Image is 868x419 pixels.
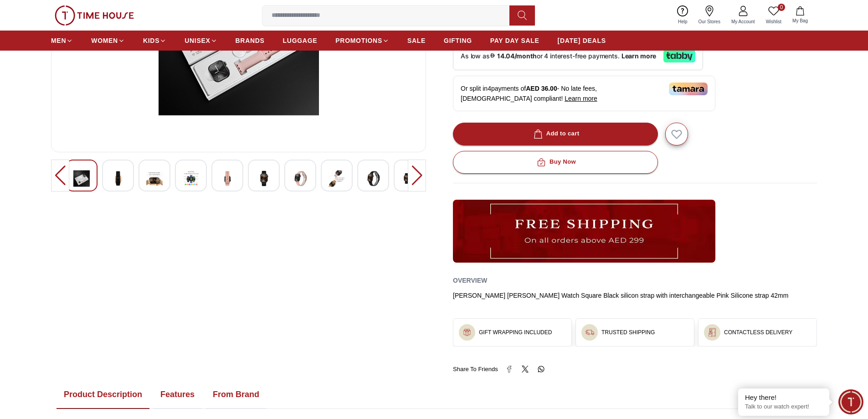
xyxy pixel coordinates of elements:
h3: TRUSTED SHIPPING [601,329,655,336]
img: Kenneth Scott Unisex Multi Color Dial Smart Watch With Interchangeable Strap - KA10PRO-BSBBP [110,167,126,190]
span: Wishlist [762,18,785,25]
span: Help [674,18,691,25]
a: [DATE] DEALS [558,32,606,49]
div: Buy Now [535,157,576,167]
a: Our Stores [693,4,726,27]
img: Tamara [669,83,708,95]
div: Add to cart [532,129,580,139]
span: PROMOTIONS [335,36,382,45]
button: Buy Now [453,151,658,174]
a: UNISEX [185,32,217,49]
h3: GIFT WRAPPING INCLUDED [479,329,552,336]
a: WOMEN [91,32,125,49]
span: AED 36.00 [526,85,557,92]
span: MEN [51,36,66,45]
a: GIFTING [444,32,472,49]
button: Add to cart [453,123,658,145]
h2: Overview [453,274,487,287]
img: Kenneth Scott Unisex Multi Color Dial Smart Watch With Interchangeable Strap - KA10PRO-BSBBP [329,167,345,190]
span: WOMEN [91,36,118,45]
a: MEN [51,32,73,49]
img: ... [585,328,594,337]
span: SALE [407,36,426,45]
span: KIDS [143,36,159,45]
span: 0 [778,4,785,11]
button: Product Description [56,381,149,409]
img: Kenneth Scott Unisex Multi Color Dial Smart Watch With Interchangeable Strap - KA10PRO-BSBBP [183,167,199,190]
img: Kenneth Scott Unisex Multi Color Dial Smart Watch With Interchangeable Strap - KA10PRO-BSBBP [73,167,90,190]
span: Learn more [565,95,597,102]
div: Or split in 4 payments of - No late fees, [DEMOGRAPHIC_DATA] compliant! [453,76,715,111]
img: Kenneth Scott Unisex Multi Color Dial Smart Watch With Interchangeable Strap - KA10PRO-BSBBP [219,167,236,190]
a: PROMOTIONS [335,32,389,49]
button: From Brand [205,381,267,409]
span: Our Stores [695,18,724,25]
button: My Bag [787,5,813,26]
span: UNISEX [185,36,210,45]
a: KIDS [143,32,166,49]
h3: CONTACTLESS DELIVERY [724,329,792,336]
a: SALE [407,32,426,49]
span: GIFTING [444,36,472,45]
div: Chat Widget [838,389,863,414]
img: ... [708,328,717,337]
p: Talk to our watch expert! [745,403,822,411]
img: Kenneth Scott Unisex Multi Color Dial Smart Watch With Interchangeable Strap - KA10PRO-BSBBP [256,167,272,190]
span: LUGGAGE [283,36,318,45]
div: [PERSON_NAME] [PERSON_NAME] Watch Square Black silicon strap with interchangeable Pink Silicone s... [453,291,817,300]
img: Kenneth Scott Unisex Multi Color Dial Smart Watch With Interchangeable Strap - KA10PRO-BSBBP [146,167,163,190]
img: ... [55,5,134,26]
img: ... [462,328,472,337]
span: My Bag [789,17,812,24]
button: Features [153,381,202,409]
span: My Account [728,18,759,25]
a: Help [673,4,693,27]
span: BRANDS [236,36,265,45]
a: BRANDS [236,32,265,49]
a: LUGGAGE [283,32,318,49]
div: Hey there! [745,393,822,402]
img: Kenneth Scott Unisex Multi Color Dial Smart Watch With Interchangeable Strap - KA10PRO-BSBBP [365,167,381,190]
a: 0Wishlist [760,4,787,27]
img: Kenneth Scott Unisex Multi Color Dial Smart Watch With Interchangeable Strap - KA10PRO-BSBBP [292,167,308,190]
img: ... [453,200,715,263]
img: Kenneth Scott Unisex Multi Color Dial Smart Watch With Interchangeable Strap - KA10PRO-BSBBP [401,167,418,190]
span: Share To Friends [453,365,498,374]
span: [DATE] DEALS [558,36,606,45]
span: PAY DAY SALE [490,36,539,45]
a: PAY DAY SALE [490,32,539,49]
